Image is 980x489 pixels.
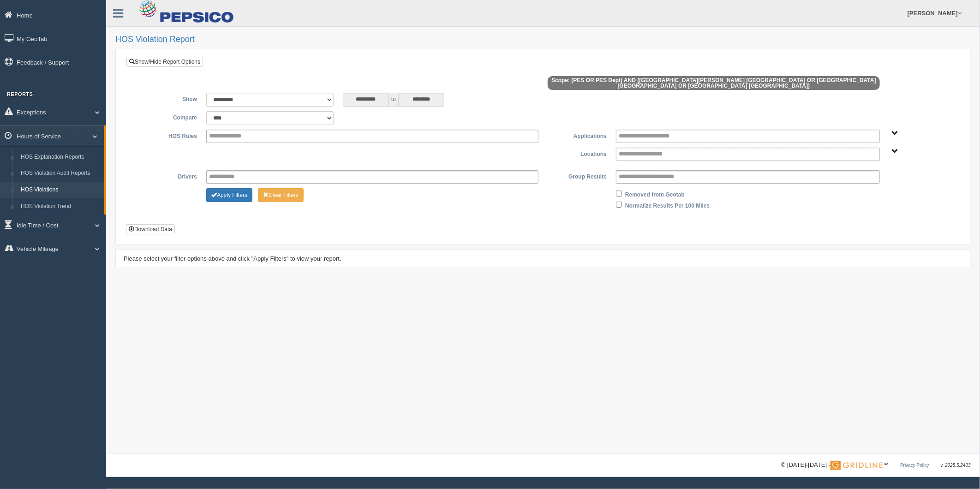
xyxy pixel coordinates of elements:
[543,170,611,181] label: Group Results
[17,182,104,198] a: HOS Violations
[126,57,203,67] a: Show/Hide Report Options
[258,188,304,202] button: Change Filter Options
[126,224,175,234] button: Download Data
[115,35,971,44] h2: HOS Violation Report
[548,76,880,90] span: Scope: (PES OR PES Dept) AND ([GEOGRAPHIC_DATA][PERSON_NAME] [GEOGRAPHIC_DATA] OR [GEOGRAPHIC_DAT...
[133,130,202,141] label: HOS Rules
[831,461,883,470] img: Gridline
[133,170,202,181] label: Drivers
[133,93,202,104] label: Show
[17,198,104,215] a: HOS Violation Trend
[941,463,971,468] span: v. 2025.5.2403
[206,188,252,202] button: Change Filter Options
[543,130,611,141] label: Applications
[543,148,611,159] label: Locations
[625,188,685,199] label: Removed from Geotab
[625,199,710,210] label: Normalize Results Per 100 Miles
[781,460,971,470] div: © [DATE]-[DATE] - ™
[17,149,104,166] a: HOS Explanation Reports
[133,111,202,122] label: Compare
[124,255,341,262] span: Please select your filter options above and click "Apply Filters" to view your report.
[389,93,398,107] span: to
[900,463,929,468] a: Privacy Policy
[17,165,104,182] a: HOS Violation Audit Reports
